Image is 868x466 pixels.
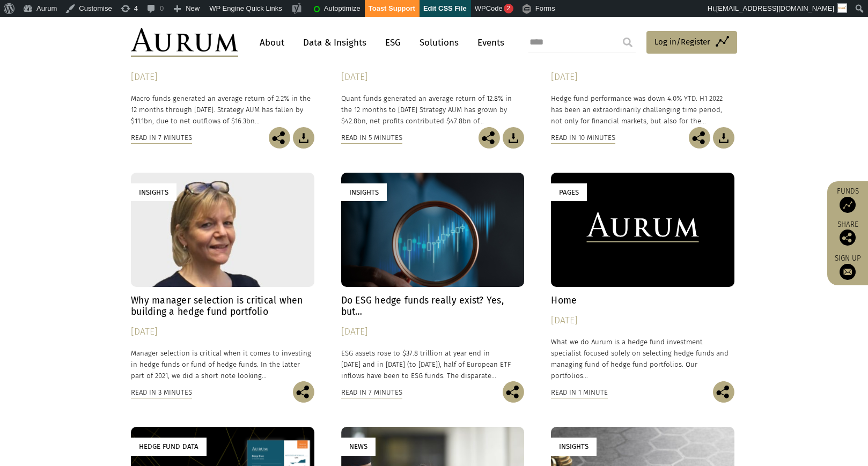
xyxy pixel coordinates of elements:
[551,93,734,127] p: Hedge fund performance was down 4.0% YTD. H1 2022 has been an extraordinarily challenging time pe...
[293,127,314,149] img: Download Article
[131,132,192,144] div: Read in 7 minutes
[131,93,314,127] p: Macro funds generated an average return of 2.2% in the 12 months through [DATE]. Strategy AUM has...
[551,132,615,144] div: Read in 10 minutes
[833,254,863,280] a: Sign up
[298,33,372,53] a: Data & Insights
[654,35,710,48] span: Log in/Register
[551,438,597,455] div: Insights
[551,173,734,381] a: Pages Home [DATE] What we do Aurum is a hedge fund investment specialist focused solely on select...
[551,313,734,328] div: [DATE]
[341,93,525,127] p: Quant funds generated an average return of 12.8% in the 12 months to [DATE] Strategy AUM has grow...
[341,324,525,339] div: [DATE]
[341,173,525,381] a: Insights Do ESG hedge funds really exist? Yes, but… [DATE] ESG assets rose to $37.8 trillion at y...
[713,381,734,403] img: Share this post
[341,387,402,398] div: Read in 7 minutes
[341,183,387,201] div: Insights
[551,387,608,398] div: Read in 1 minute
[131,347,314,381] p: Manager selection is critical when it comes to investing in hedge funds or fund of hedge funds. I...
[551,183,587,201] div: Pages
[716,4,834,12] span: [EMAIL_ADDRESS][DOMAIN_NAME]
[131,438,207,455] div: Hedge Fund Data
[254,33,290,53] a: About
[380,33,406,53] a: ESG
[833,187,863,213] a: Funds
[341,295,525,317] h4: Do ESG hedge funds really exist? Yes, but…
[269,127,290,149] img: Share this post
[551,70,734,85] div: [DATE]
[131,70,314,85] div: [DATE]
[414,33,464,53] a: Solutions
[840,264,856,280] img: Sign up to our newsletter
[131,173,314,381] a: Insights Why manager selection is critical when building a hedge fund portfolio [DATE] Manager se...
[840,230,856,246] img: Share this post
[840,197,856,213] img: Access Funds
[551,295,734,306] h4: Home
[131,324,314,339] div: [DATE]
[131,295,314,317] h4: Why manager selection is critical when building a hedge fund portfolio
[293,381,314,403] img: Share this post
[472,33,504,53] a: Events
[341,132,402,144] div: Read in 5 minutes
[479,127,500,149] img: Share this post
[341,347,525,381] p: ESG assets rose to $37.8 trillion at year end in [DATE] and in [DATE] (to [DATE]), half of Europe...
[503,127,524,149] img: Download Article
[833,221,863,246] div: Share
[713,127,734,149] img: Download Article
[646,31,737,54] a: Log in/Register
[131,183,176,201] div: Insights
[617,32,638,53] input: Submit
[341,70,525,85] div: [DATE]
[131,28,238,57] img: Aurum
[551,336,734,382] p: What we do Aurum is a hedge fund investment specialist focused solely on selecting hedge funds an...
[503,381,524,403] img: Share this post
[131,387,192,398] div: Read in 3 minutes
[341,438,376,455] div: News
[689,127,710,149] img: Share this post
[504,4,513,13] div: 2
